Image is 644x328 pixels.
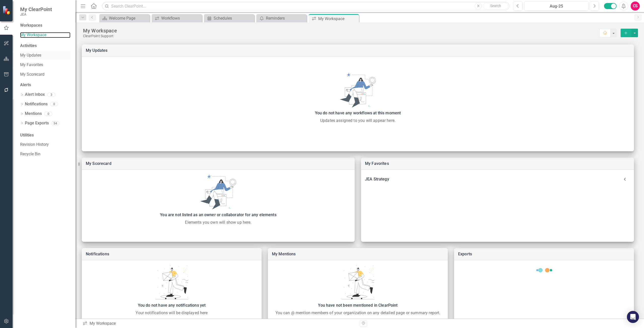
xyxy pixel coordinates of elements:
[20,151,70,157] a: Recycle Bin
[51,121,59,125] div: 34
[84,302,259,309] div: You do not have any notifications yet
[20,43,70,49] div: Activities
[84,219,352,225] div: Elements you own will show up here.
[20,82,70,88] div: Alerts
[102,2,509,11] input: Search ClearPoint...
[20,62,70,68] a: My Favorites
[83,321,356,326] div: My Workspace
[272,252,296,256] a: My Mentions
[84,110,631,117] div: You do not have any workflows at this moment
[631,2,640,11] button: CS
[526,3,587,9] div: Aug-25
[270,310,445,316] div: You can @ mention members of your organization on any detailed page or summary report.
[83,34,599,38] div: ClearPoint Support
[20,6,52,12] span: My ClearPoint
[153,15,201,21] a: Workflows
[266,15,305,21] div: Reminders
[631,29,638,37] button: select merge strategy
[270,302,445,309] div: You have not been mentioned in ClearPoint
[86,161,111,166] a: My Scorecard
[483,3,508,10] button: Search
[25,120,49,126] a: Page Exports
[83,27,599,34] div: My Workspace
[214,15,253,21] div: Schedules
[621,29,638,37] div: split button
[44,112,52,116] div: 0
[524,2,588,11] button: Aug-25
[258,15,305,21] a: Reminders
[490,4,501,8] span: Search
[84,310,259,316] div: Your notifications will be displayed here
[84,211,352,218] div: You are not listed as an owner or collaborator for any elements
[20,72,70,77] a: My Scorecard
[20,32,70,38] a: My Workspace
[205,15,253,21] a: Schedules
[365,161,389,166] a: My Favorites
[161,15,201,21] div: Workflows
[20,23,42,28] div: Workspaces
[621,29,631,37] button: select merge strategy
[318,16,358,22] div: My Workspace
[20,53,70,58] a: My Updates
[20,132,70,138] div: Utilities
[84,118,631,124] div: Updates assigned to you will appear here.
[365,176,620,183] div: JEA Strategy
[458,252,472,256] a: Exports
[101,15,148,21] a: Welcome Page
[109,15,148,21] div: Welcome Page
[627,311,639,323] div: Open Intercom Messenger
[86,252,109,256] a: Notifications
[47,92,55,97] div: 3
[86,48,108,53] a: My Updates
[25,111,42,117] a: Mentions
[50,102,58,106] div: 0
[20,142,70,148] a: Revision History
[20,12,52,16] small: JEA
[361,174,634,185] div: JEA Strategy
[25,101,48,107] a: Notifications
[25,92,45,98] a: Alert Inbox
[3,6,11,15] img: ClearPoint Strategy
